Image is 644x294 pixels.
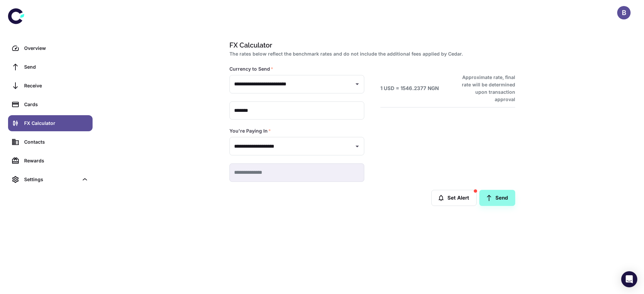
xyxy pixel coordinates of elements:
[454,74,515,103] h6: Approximate rate, final rate will be determined upon transaction approval
[24,120,89,127] div: FX Calculator
[24,101,89,108] div: Cards
[8,59,93,75] a: Send
[353,142,362,151] button: Open
[8,115,93,131] a: FX Calculator
[24,63,89,71] div: Send
[24,82,89,89] div: Receive
[8,40,93,56] a: Overview
[8,134,93,150] a: Contacts
[380,85,439,92] h6: 1 USD = 1546.2377 NGN
[431,190,477,206] button: Set Alert
[229,40,513,50] h1: FX Calculator
[8,171,93,188] div: Settings
[8,153,93,169] a: Rewards
[229,66,273,72] label: Currency to Send
[229,128,271,134] label: You're Paying In
[24,176,78,183] div: Settings
[24,45,89,52] div: Overview
[479,190,515,206] a: Send
[24,157,89,164] div: Rewards
[353,79,362,89] button: Open
[621,271,637,287] div: Open Intercom Messenger
[8,96,93,113] a: Cards
[24,138,89,146] div: Contacts
[8,78,93,94] a: Receive
[617,6,631,19] button: B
